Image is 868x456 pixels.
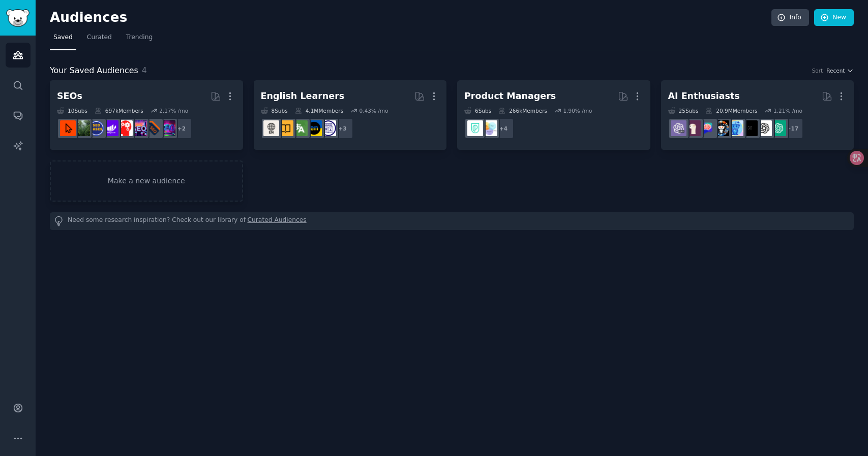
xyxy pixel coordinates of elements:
[332,118,353,139] div: + 3
[770,120,786,136] img: ChatGPT
[728,120,743,136] img: artificial
[457,80,650,150] a: Product Managers6Subs266kMembers1.90% /mo+4ProductManagementProductMgmt
[50,160,243,202] a: Make a new audience
[661,80,854,150] a: AI Enthusiasts25Subs20.9MMembers1.21% /mo+17ChatGPTOpenAIArtificialInteligenceartificialaiArtChat...
[771,9,809,26] a: Info
[306,120,322,136] img: EnglishLearning
[254,80,447,150] a: English Learners8Subs4.1MMembers0.43% /mo+3languagelearningEnglishLearninglanguage_exchangeLearnE...
[278,120,293,136] img: LearnEnglishOnReddit
[360,107,388,114] div: 0.43 % /mo
[493,118,514,139] div: + 4
[814,9,854,26] a: New
[826,67,854,74] button: Recent
[263,120,279,136] img: Learn_English
[705,107,757,114] div: 20.9M Members
[117,120,133,136] img: TechSEO
[87,33,112,42] span: Curated
[131,120,147,136] img: SEO_Digital_Marketing
[50,212,854,230] div: Need some research inspiration? Check out our library of
[668,107,699,114] div: 25 Sub s
[50,10,771,26] h2: Audiences
[123,29,156,50] a: Trending
[563,107,592,114] div: 1.90 % /mo
[50,80,243,150] a: SEOs10Subs697kMembers2.17% /mo+2SEObigseoSEO_Digital_MarketingTechSEOseogrowthSEO_casesLocal_SEOG...
[248,216,307,226] a: Curated Audiences
[142,66,147,75] span: 4
[261,107,288,114] div: 8 Sub s
[292,120,308,136] img: language_exchange
[464,90,556,103] div: Product Managers
[756,120,772,136] img: OpenAI
[50,29,76,50] a: Saved
[74,120,90,136] img: Local_SEO
[699,120,715,136] img: ChatGPTPromptGenius
[498,107,547,114] div: 266k Members
[159,107,188,114] div: 2.17 % /mo
[6,9,29,27] img: GummySearch logo
[671,120,686,136] img: ChatGPTPro
[145,120,161,136] img: bigseo
[742,120,758,136] img: ArtificialInteligence
[812,67,823,74] div: Sort
[88,120,104,136] img: SEO_cases
[160,120,175,136] img: SEO
[685,120,701,136] img: LocalLLaMA
[773,107,802,114] div: 1.21 % /mo
[482,120,497,136] img: ProductManagement
[782,118,803,139] div: + 17
[171,118,192,139] div: + 2
[467,120,483,136] img: ProductMgmt
[60,120,76,136] img: GoogleSearchConsole
[57,90,82,103] div: SEOs
[320,120,336,136] img: languagelearning
[53,33,73,42] span: Saved
[103,120,118,136] img: seogrowth
[713,120,729,136] img: aiArt
[57,107,87,114] div: 10 Sub s
[464,107,491,114] div: 6 Sub s
[668,90,740,103] div: AI Enthusiasts
[826,67,845,74] span: Recent
[261,90,345,103] div: English Learners
[295,107,343,114] div: 4.1M Members
[126,33,153,42] span: Trending
[50,64,138,77] span: Your Saved Audiences
[95,107,143,114] div: 697k Members
[83,29,115,50] a: Curated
